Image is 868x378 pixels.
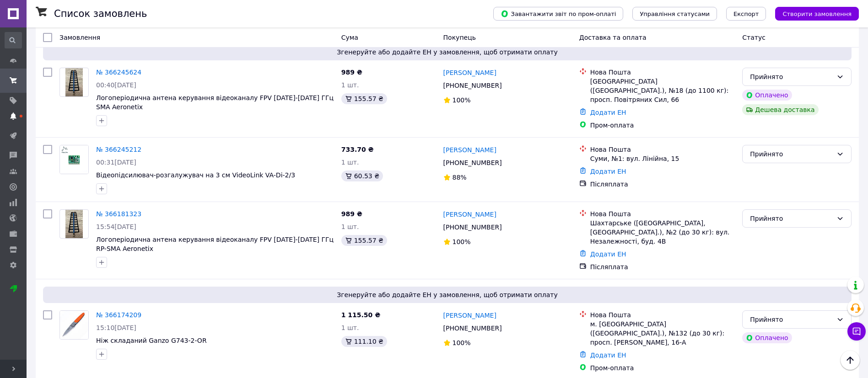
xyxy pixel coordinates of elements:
[750,149,833,159] div: Прийнято
[750,72,833,82] div: Прийнято
[453,238,471,245] span: 100%
[453,339,471,346] span: 100%
[726,7,766,21] button: Експорт
[442,156,504,169] div: [PHONE_NUMBER]
[96,311,141,319] a: № 366174209
[443,145,496,154] a: [PERSON_NAME]
[65,210,83,238] img: Фото товару
[443,210,496,219] a: [PERSON_NAME]
[742,34,766,41] span: Статус
[341,69,362,76] span: 989 ₴
[96,337,207,344] a: Ніж складаний Ganzo G743-2-OR
[590,109,626,116] a: Додати ЕН
[442,322,504,335] div: [PHONE_NUMBER]
[847,322,866,341] button: Чат з покупцем
[775,7,859,21] button: Створити замовлення
[453,174,467,181] span: 88%
[47,48,848,57] span: Згенеруйте або додайте ЕН у замовлення, щоб отримати оплату
[341,170,383,181] div: 60.53 ₴
[590,168,626,175] a: Додати ЕН
[501,10,616,18] span: Завантажити звіт по пром-оплаті
[341,324,359,331] span: 1 шт.
[590,250,626,258] a: Додати ЕН
[341,311,381,319] span: 1 115.50 ₴
[65,68,83,96] img: Фото товару
[59,209,89,239] a: Фото товару
[590,68,735,77] div: Нова Пошта
[590,218,735,246] div: Шахтарське ([GEOGRAPHIC_DATA], [GEOGRAPHIC_DATA].), №2 (до 30 кг): вул. Незалежності, буд. 4В
[341,159,359,166] span: 1 шт.
[590,154,735,163] div: Суми, №1: вул. Лінійна, 15
[96,223,136,230] span: 15:54[DATE]
[443,311,496,320] a: [PERSON_NAME]
[590,363,735,373] div: Пром-оплата
[341,93,387,104] div: 155.57 ₴
[766,10,859,17] a: Створити замовлення
[590,77,735,104] div: [GEOGRAPHIC_DATA] ([GEOGRAPHIC_DATA].), №18 (до 1100 кг): просп. Повітряних Сил, 66
[442,221,504,234] div: [PHONE_NUMBER]
[341,210,362,218] span: 989 ₴
[742,332,792,343] div: Оплачено
[579,34,647,41] span: Доставка та оплата
[590,319,735,347] div: м. [GEOGRAPHIC_DATA] ([GEOGRAPHIC_DATA].), №132 (до 30 кг): просп. [PERSON_NAME], 16-А
[59,68,89,97] a: Фото товару
[96,236,334,252] a: Логоперіодична антена керування відеоканалу FPV [DATE]-[DATE] ГГц RP-SMA Aeronetix
[733,11,759,17] span: Експорт
[453,96,471,104] span: 100%
[60,311,88,339] img: Фото товару
[96,210,141,218] a: № 366181323
[341,34,358,41] span: Cума
[59,310,89,340] a: Фото товару
[341,235,387,246] div: 155.57 ₴
[590,145,735,154] div: Нова Пошта
[590,262,735,272] div: Післяплата
[590,209,735,218] div: Нова Пошта
[742,104,818,115] div: Дешева доставка
[96,69,141,76] a: № 366245624
[96,159,136,166] span: 00:31[DATE]
[54,8,147,19] h1: Список замовлень
[632,7,717,21] button: Управління статусами
[96,94,334,111] a: Логоперіодична антена керування відеоканалу FPV [DATE]-[DATE] ГГц SMA Aeronetix
[590,121,735,130] div: Пром-оплата
[782,11,852,17] span: Створити замовлення
[750,213,833,224] div: Прийнято
[341,81,359,89] span: 1 шт.
[96,146,141,153] a: № 366245212
[96,324,136,331] span: 15:10[DATE]
[60,145,88,174] img: Фото товару
[59,34,100,41] span: Замовлення
[96,81,136,89] span: 00:40[DATE]
[443,34,476,41] span: Покупець
[742,90,792,101] div: Оплачено
[590,180,735,189] div: Післяплата
[47,290,848,299] span: Згенеруйте або додайте ЕН у замовлення, щоб отримати оплату
[640,11,710,17] span: Управління статусами
[443,68,496,77] a: [PERSON_NAME]
[750,314,833,325] div: Прийнято
[841,351,860,370] button: Наверх
[442,79,504,92] div: [PHONE_NUMBER]
[493,7,623,21] button: Завантажити звіт по пром-оплаті
[341,146,374,153] span: 733.70 ₴
[341,223,359,230] span: 1 шт.
[341,336,387,347] div: 111.10 ₴
[590,310,735,319] div: Нова Пошта
[96,171,295,179] a: Відеопідсилювач-розгалужувач на 3 см VideoLink VA-Di-2/3
[59,145,89,174] a: Фото товару
[590,351,626,359] a: Додати ЕН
